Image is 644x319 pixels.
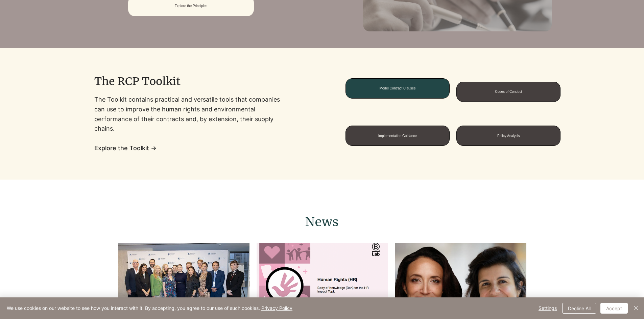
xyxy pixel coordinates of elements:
[456,82,560,102] a: Codes of Conduct
[497,134,520,138] span: Policy Analysis
[632,304,640,312] img: Close
[456,126,560,146] a: Policy Analysis
[7,305,292,311] span: We use cookies on our website to see how you interact with it. By accepting, you agree to our use...
[495,90,522,94] span: Codes of Conduct
[378,134,417,138] span: Implementation Guidance
[207,214,437,230] h2: News
[261,305,292,311] a: Privacy Policy
[539,303,557,313] span: Settings
[94,95,288,134] p: The Toolkit contains practical and versatile tools that companies can use to improve the human ri...
[379,86,415,90] span: Model Contract Clauses
[175,4,208,8] span: Explore the Principles
[562,303,596,314] button: Decline All
[345,78,450,99] a: Model Contract Clauses
[94,75,240,88] h2: The RCP Toolkit
[600,303,628,314] button: Accept
[632,303,640,314] button: Close
[345,126,450,146] a: Implementation Guidance
[94,144,157,152] a: Explore the Toolkit →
